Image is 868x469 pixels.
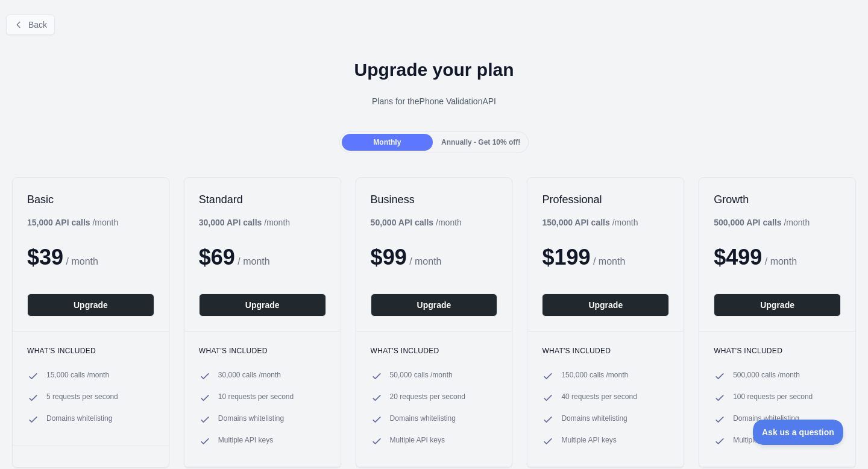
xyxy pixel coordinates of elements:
span: $ 99 [371,245,407,269]
div: / month [371,216,462,228]
span: $ 199 [542,245,590,269]
h2: Growth [714,192,841,207]
h2: Business [371,192,498,207]
iframe: Toggle Customer Support [753,420,844,445]
div: / month [542,216,638,228]
h2: Standard [199,192,326,207]
b: 500,000 API calls [714,218,781,227]
div: / month [714,216,810,228]
span: $ 499 [714,245,762,269]
b: 50,000 API calls [371,218,434,227]
h2: Professional [542,192,669,207]
b: 150,000 API calls [542,218,609,227]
